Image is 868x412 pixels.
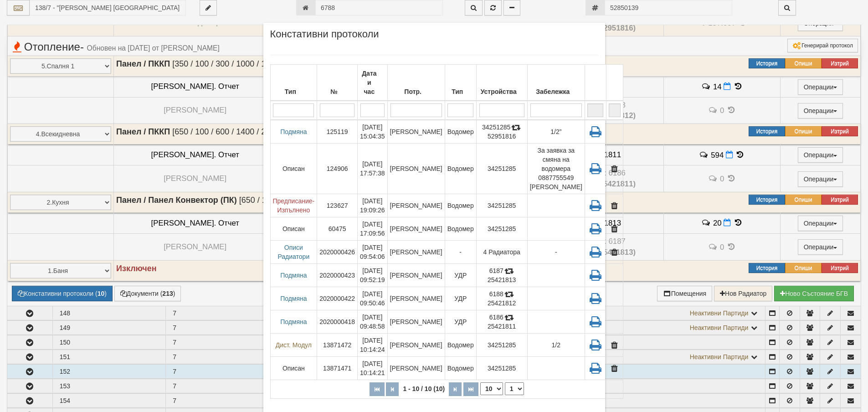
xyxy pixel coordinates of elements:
td: [PERSON_NAME] [387,144,445,194]
div: Устройства [479,85,525,98]
td: 34251285 [476,194,527,217]
td: [PERSON_NAME] [387,194,445,217]
th: Тип: No sort applied, activate to apply an ascending sort [445,65,476,101]
td: Описан [270,357,317,380]
td: [DATE] 17:09:56 [358,217,388,241]
select: Брой редове на страница [480,382,503,395]
td: 34251285 [476,144,527,194]
td: 1/2” [527,120,585,144]
td: Водомер [445,194,476,217]
td: 34251285 [476,217,527,241]
td: [PERSON_NAME] [387,217,445,241]
td: 4 Радиатора [476,241,527,264]
td: [DATE] 15:04:35 [358,120,388,144]
td: Описи Радиатори [270,241,317,264]
td: Подмяна [270,264,317,287]
td: УДР [445,264,476,287]
td: 1/2 [527,334,585,357]
td: 13871472 [317,334,358,357]
th: : No sort applied, activate to apply an ascending sort [606,65,623,101]
div: Тип [447,85,474,98]
td: 6186 25421811 [476,310,527,334]
td: Описан [270,144,317,194]
td: 60475 [317,217,358,241]
td: 13871471 [317,357,358,380]
td: Подмяна [270,120,317,144]
div: Дата и час [360,67,385,98]
td: 34251285 [476,334,527,357]
td: Водомер [445,120,476,144]
button: Първа страница [370,382,385,396]
td: [DATE] 17:57:38 [358,144,388,194]
th: №: No sort applied, activate to apply an ascending sort [317,65,358,101]
button: Последна страница [463,382,478,396]
td: [PERSON_NAME] [387,334,445,357]
td: [DATE] 09:52:19 [358,264,388,287]
td: Предписание [270,194,317,217]
span: 1 - 10 / 10 (10) [401,385,447,392]
span: Констативни протоколи [270,30,379,46]
td: Водомер [445,334,476,357]
td: 124906 [317,144,358,194]
td: Дист. Модул [270,334,317,357]
th: Потр.: No sort applied, activate to apply an ascending sort [387,65,445,101]
td: [DATE] 10:14:21 [358,357,388,380]
div: № [319,85,355,98]
td: 2020000423 [317,264,358,287]
th: Забележка: No sort applied, activate to apply an ascending sort [527,65,585,101]
th: Дата и час: Descending sort applied, activate to apply an ascending sort [358,65,388,101]
td: 6187 25421813 [476,264,527,287]
td: [PERSON_NAME] [387,120,445,144]
td: 123627 [317,194,358,217]
td: 125119 [317,120,358,144]
div: Забележка [530,85,582,98]
td: - [445,241,476,264]
th: : No sort applied, sorting is disabled [585,65,606,101]
td: [DATE] 09:50:46 [358,287,388,310]
td: [PERSON_NAME] [387,310,445,334]
td: УДР [445,310,476,334]
div: Потр. [390,85,442,98]
td: 2020000426 [317,241,358,264]
td: Водомер [445,144,476,194]
td: [DATE] 09:48:58 [358,310,388,334]
td: - [527,241,585,264]
td: 34251285 [476,357,527,380]
td: [PERSON_NAME] [387,241,445,264]
button: Следваща страница [449,382,462,396]
button: Предишна страница [386,382,399,396]
td: [DATE] 19:09:26 [358,194,388,217]
td: 6188 25421812 [476,287,527,310]
td: 2020000422 [317,287,358,310]
th: Тип: No sort applied, activate to apply an ascending sort [270,65,317,101]
td: Подмяна [270,310,317,334]
select: Страница номер [505,382,524,395]
td: [PERSON_NAME] [387,287,445,310]
td: 34251285 52951816 [476,120,527,144]
td: [DATE] 10:14:24 [358,334,388,357]
td: За заявка за смяна на водомера 0887755549 [PERSON_NAME] [527,144,585,194]
td: Подмяна [270,287,317,310]
td: [PERSON_NAME] [387,264,445,287]
td: УДР [445,287,476,310]
th: Устройства: No sort applied, activate to apply an ascending sort [476,65,527,101]
td: 2020000418 [317,310,358,334]
td: Водомер [445,217,476,241]
td: [DATE] 09:54:06 [358,241,388,264]
td: Водомер [445,357,476,380]
td: [PERSON_NAME] [387,357,445,380]
div: Тип [273,85,315,98]
td: Описан [270,217,317,241]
